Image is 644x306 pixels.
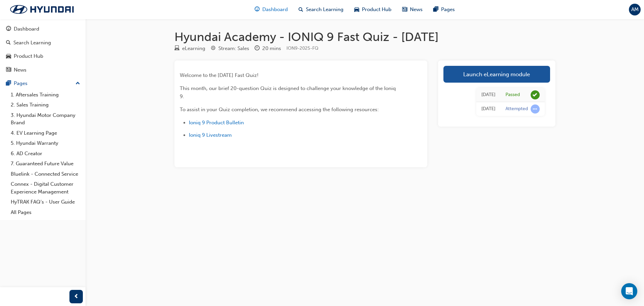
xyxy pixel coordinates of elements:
[349,3,397,16] a: car-iconProduct Hub
[306,6,343,13] span: Search Learning
[286,45,318,51] span: Learning resource code
[262,6,288,13] span: Dashboard
[182,45,205,52] div: eLearning
[299,5,303,14] span: search-icon
[211,44,249,53] div: Stream
[8,159,83,169] a: 7. Guaranteed Future Value
[441,6,455,13] span: Pages
[3,2,80,16] img: Trak
[255,44,281,53] div: Duration
[402,5,407,14] span: news-icon
[75,79,80,88] span: up-icon
[14,66,26,74] div: News
[3,64,83,76] a: News
[481,105,495,113] div: Wed Aug 13 2025 08:55:21 GMT+1000 (Australian Eastern Standard Time)
[249,3,293,16] a: guage-iconDashboard
[6,67,11,73] span: news-icon
[531,90,540,99] span: learningRecordVerb_PASS-icon
[397,3,428,16] a: news-iconNews
[629,4,641,15] button: AM
[14,25,39,33] div: Dashboard
[174,30,555,44] h1: Hyundai Academy - IONIQ 9 Fast Quiz - [DATE]
[428,3,460,16] a: pages-iconPages
[218,45,249,52] div: Stream: Sales
[362,6,391,13] span: Product Hub
[3,50,83,62] a: Product Hub
[6,81,11,87] span: pages-icon
[505,106,528,112] div: Attempted
[255,5,260,14] span: guage-icon
[8,169,83,179] a: Bluelink - Connected Service
[443,66,550,83] a: Launch eLearning module
[3,77,83,90] button: Pages
[410,6,423,13] span: News
[180,85,397,99] span: This month, our brief 20-question Quiz is designed to challenge your knowledge of the Ioniq 9.
[255,46,260,52] span: clock-icon
[631,6,639,13] span: AM
[6,53,11,59] span: car-icon
[3,21,83,77] button: DashboardSearch LearningProduct HubNews
[8,100,83,110] a: 2. Sales Training
[189,120,244,126] a: Ioniq 9 Product Bulletin
[262,45,281,52] div: 20 mins
[621,283,637,299] div: Open Intercom Messenger
[531,104,540,114] span: learningRecordVerb_ATTEMPT-icon
[14,80,28,87] div: Pages
[8,179,83,197] a: Connex - Digital Customer Experience Management
[8,148,83,159] a: 6. AD Creator
[433,5,438,14] span: pages-icon
[8,128,83,138] a: 4. EV Learning Page
[8,197,83,207] a: HyTRAK FAQ's - User Guide
[3,23,83,35] a: Dashboard
[189,132,232,138] a: Ioniq 9 Livestream
[481,91,495,99] div: Wed Aug 13 2025 09:29:54 GMT+1000 (Australian Eastern Standard Time)
[174,46,179,52] span: learningResourceType_ELEARNING-icon
[14,52,43,60] div: Product Hub
[211,46,216,52] span: target-icon
[13,39,51,47] div: Search Learning
[293,3,349,16] a: search-iconSearch Learning
[6,40,11,46] span: search-icon
[180,72,259,78] span: Welcome to the [DATE] Fast Quiz!
[8,207,83,218] a: All Pages
[6,26,11,32] span: guage-icon
[8,138,83,148] a: 5. Hyundai Warranty
[505,92,520,98] div: Passed
[180,106,379,113] span: To assist in your Quiz completion, we recommend accessing the following resources:
[3,37,83,49] a: Search Learning
[354,5,359,14] span: car-icon
[8,110,83,128] a: 3. Hyundai Motor Company Brand
[174,44,205,53] div: Type
[74,293,79,301] span: prev-icon
[8,90,83,100] a: 1. Aftersales Training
